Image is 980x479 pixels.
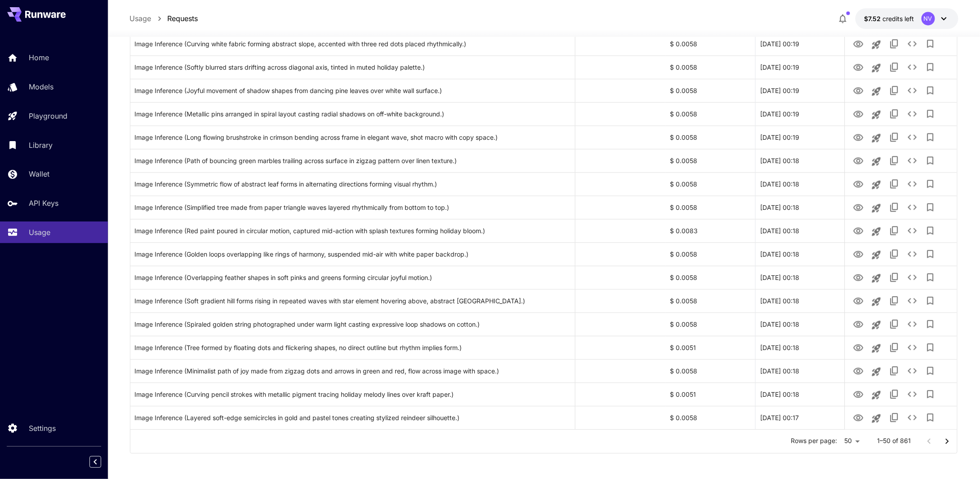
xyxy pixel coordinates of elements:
button: Launch in playground [868,339,886,357]
div: Click to copy prompt [135,149,571,172]
button: Launch in playground [868,293,886,310]
button: See details [904,105,922,123]
div: 24 Sep, 2025 00:18 [755,195,845,219]
button: See details [904,151,922,169]
div: $ 0.0058 [665,289,755,312]
p: Rows per page: [791,436,837,445]
button: Copy TaskUUID [886,81,904,99]
div: Click to copy prompt [135,126,571,149]
button: View [850,151,868,169]
button: View [850,221,868,239]
p: API Keys [29,198,58,208]
div: 24 Sep, 2025 00:18 [755,242,845,266]
button: Launch in playground [868,409,886,427]
button: Add to library [922,151,940,169]
button: Launch in playground [868,222,886,240]
span: credits left [883,15,914,22]
button: See details [904,245,922,263]
button: Launch in playground [868,246,886,264]
div: Click to copy prompt [135,289,571,312]
button: Add to library [922,128,940,146]
button: Add to library [922,408,940,426]
button: View [850,58,868,76]
div: $ 0.0058 [665,149,755,172]
button: See details [904,175,922,193]
button: Add to library [922,268,940,286]
button: View [850,198,868,216]
button: Add to library [922,245,940,263]
div: Click to copy prompt [135,336,571,359]
button: Launch in playground [868,59,886,77]
button: See details [904,338,922,356]
button: Add to library [922,362,940,380]
div: Click to copy prompt [135,219,571,242]
button: See details [904,268,922,286]
button: Add to library [922,315,940,333]
div: 24 Sep, 2025 00:19 [755,79,845,102]
div: $ 0.0058 [665,125,755,149]
div: Click to copy prompt [135,359,571,382]
p: 1–50 of 861 [878,436,911,445]
p: Wallet [29,169,49,179]
button: Add to library [922,175,940,193]
div: $ 0.0051 [665,336,755,359]
button: Copy TaskUUID [886,58,904,76]
button: See details [904,81,922,99]
button: See details [904,35,922,53]
div: $ 0.0058 [665,79,755,102]
button: Copy TaskUUID [886,292,904,310]
button: Launch in playground [868,316,886,334]
button: Add to library [922,105,940,123]
span: $7.52 [864,15,883,22]
p: Usage [130,13,151,24]
div: Click to copy prompt [135,383,571,406]
button: View [850,361,868,380]
button: Copy TaskUUID [886,385,904,403]
button: View [850,408,868,426]
div: $7.52069 [864,14,914,23]
button: View [850,315,868,333]
div: $ 0.0058 [665,406,755,429]
button: Copy TaskUUID [886,222,904,239]
button: View [850,291,868,310]
a: Requests [168,13,198,24]
button: Launch in playground [868,129,886,147]
button: Launch in playground [868,386,886,404]
div: $ 0.0058 [665,312,755,336]
div: 24 Sep, 2025 00:17 [755,406,845,429]
p: Library [29,140,53,151]
div: 24 Sep, 2025 00:18 [755,266,845,289]
button: Add to library [922,35,940,53]
button: See details [904,315,922,333]
div: 24 Sep, 2025 00:18 [755,149,845,172]
button: See details [904,362,922,380]
div: $ 0.0058 [665,242,755,266]
button: View [850,34,868,53]
div: 24 Sep, 2025 00:18 [755,359,845,382]
button: View [850,385,868,403]
div: 50 [841,435,863,448]
button: View [850,104,868,123]
div: $ 0.0058 [665,172,755,195]
button: Copy TaskUUID [886,35,904,53]
button: See details [904,385,922,403]
button: Add to library [922,292,940,310]
button: View [850,338,868,356]
nav: breadcrumb [130,13,198,24]
button: Launch in playground [868,35,886,53]
button: Launch in playground [868,82,886,100]
button: Launch in playground [868,152,886,170]
div: 24 Sep, 2025 00:18 [755,172,845,195]
button: See details [904,58,922,76]
button: View [850,268,868,286]
p: Home [29,52,49,63]
button: See details [904,222,922,239]
div: NV [922,12,935,25]
div: $ 0.0058 [665,55,755,79]
button: Collapse sidebar [89,456,101,468]
div: $ 0.0058 [665,102,755,125]
div: 24 Sep, 2025 00:18 [755,382,845,406]
div: 24 Sep, 2025 00:19 [755,55,845,79]
button: Copy TaskUUID [886,338,904,356]
button: View [850,174,868,193]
